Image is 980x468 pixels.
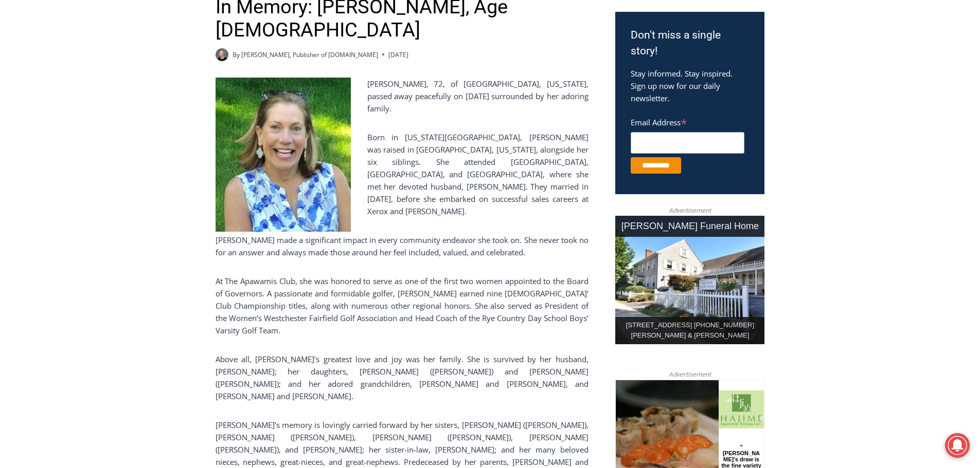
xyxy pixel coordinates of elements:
[388,50,408,60] time: [DATE]
[241,50,378,59] a: [PERSON_NAME], Publisher of [DOMAIN_NAME]
[631,112,744,130] label: Email Address
[216,234,589,258] p: [PERSON_NAME] made a significant impact in every community endeavor she took on. She never took n...
[615,216,764,237] div: [PERSON_NAME] Funeral Home
[269,102,477,125] span: Intern @ [DOMAIN_NAME]
[658,369,721,379] span: Advertisement
[216,131,589,217] p: Born in [US_STATE][GEOGRAPHIC_DATA], [PERSON_NAME] was raised in [GEOGRAPHIC_DATA], [US_STATE], a...
[3,106,101,145] span: Open Tues. - Sun. [PHONE_NUMBER]
[105,64,146,123] div: "[PERSON_NAME]'s draw is the fine variety of pristine raw fish kept on hand"
[260,1,486,100] div: "We would have speakers with experience in local journalism speak to us about their experiences a...
[216,353,589,402] p: Above all, [PERSON_NAME]’s greatest love and joy was her family. She is survived by her husband, ...
[216,78,589,115] p: [PERSON_NAME], 72, of [GEOGRAPHIC_DATA], [US_STATE], passed away peacefully on [DATE] surrounded ...
[631,27,749,60] h3: Don't miss a single story!
[233,50,240,60] span: By
[216,48,228,61] a: Author image
[1,103,103,128] a: Open Tues. - Sun. [PHONE_NUMBER]
[216,78,351,232] img: Obituary - Maryanne Bardwil Lynch IMG_5518
[216,275,589,336] p: At The Apawamis Club, she was honored to serve as one of the first two women appointed to the Boa...
[658,205,721,215] span: Advertisement
[247,100,498,128] a: Intern @ [DOMAIN_NAME]
[631,67,749,104] p: Stay informed. Stay inspired. Sign up now for our daily newsletter.
[615,317,764,345] div: [STREET_ADDRESS] [PHONE_NUMBER] [PERSON_NAME] & [PERSON_NAME]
